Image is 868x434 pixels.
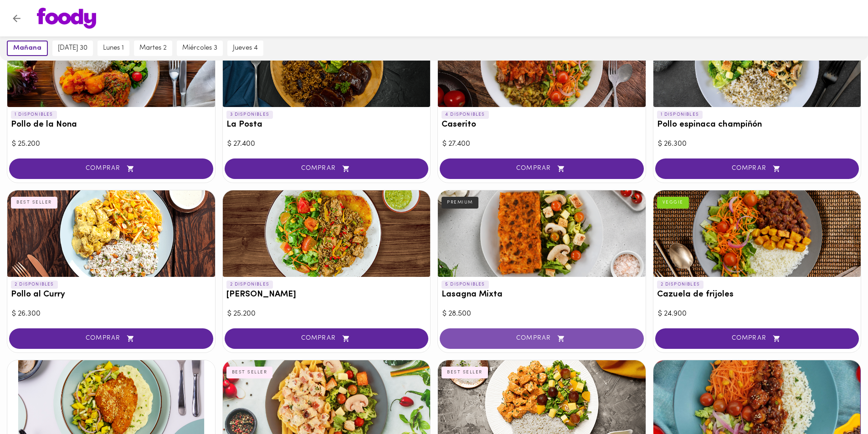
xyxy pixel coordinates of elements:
span: lunes 1 [103,44,124,52]
h3: Lasagna Mixta [442,290,642,300]
button: COMPRAR [440,158,644,179]
span: [DATE] 30 [58,44,87,52]
div: $ 26.300 [658,139,857,149]
button: COMPRAR [225,328,429,349]
div: PREMIUM [442,197,478,209]
span: miércoles 3 [182,44,217,52]
span: COMPRAR [451,335,632,342]
button: jueves 4 [227,41,263,56]
p: 3 DISPONIBLES [226,111,273,119]
div: Pollo espinaca champiñón [653,20,861,107]
p: 2 DISPONIBLES [226,281,273,289]
p: 2 DISPONIBLES [11,281,58,289]
div: $ 27.400 [442,139,641,149]
button: miércoles 3 [177,41,223,56]
h3: Cazuela de frijoles [657,290,858,300]
div: Lasagna Mixta [438,190,646,277]
div: $ 24.900 [658,309,857,319]
p: 5 DISPONIBLES [442,281,489,289]
span: COMPRAR [236,165,417,173]
div: BEST SELLER [442,367,488,378]
span: mañana [13,44,41,52]
h3: La Posta [226,120,427,130]
p: 2 DISPONIBLES [657,281,704,289]
div: BEST SELLER [226,367,273,378]
button: COMPRAR [655,328,859,349]
div: VEGGIE [657,197,689,209]
h3: Pollo de la Nona [11,120,211,130]
p: 4 DISPONIBLES [442,111,489,119]
button: [DATE] 30 [52,41,93,56]
span: COMPRAR [451,165,632,173]
button: martes 2 [134,41,172,56]
span: martes 2 [139,44,167,52]
div: Pollo al Curry [7,190,215,277]
div: $ 26.300 [12,309,211,319]
span: COMPRAR [667,335,848,342]
button: COMPRAR [440,328,644,349]
button: COMPRAR [655,158,859,179]
button: COMPRAR [225,158,429,179]
button: COMPRAR [9,158,213,179]
div: Caserito [438,20,646,107]
div: Pollo de la Nona [7,20,215,107]
span: COMPRAR [21,335,202,342]
button: lunes 1 [98,41,129,56]
div: La Posta [223,20,431,107]
button: COMPRAR [9,328,213,349]
div: Cazuela de frijoles [653,190,861,277]
button: Volver [5,7,28,30]
h3: Pollo al Curry [11,290,211,300]
div: $ 27.400 [227,139,426,149]
h3: Pollo espinaca champiñón [657,120,858,130]
span: COMPRAR [236,335,417,342]
img: logo.png [37,8,96,29]
p: 1 DISPONIBLES [657,111,703,119]
h3: Caserito [442,120,642,130]
p: 1 DISPONIBLES [11,111,57,119]
button: mañana [7,41,48,56]
h3: [PERSON_NAME] [226,290,427,300]
div: $ 25.200 [12,139,211,149]
span: jueves 4 [233,44,258,52]
div: BEST SELLER [11,197,57,209]
div: $ 25.200 [227,309,426,319]
div: Arroz chaufa [223,190,431,277]
iframe: Messagebird Livechat Widget [815,381,859,425]
div: $ 28.500 [442,309,641,319]
span: COMPRAR [21,165,202,173]
span: COMPRAR [667,165,848,173]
